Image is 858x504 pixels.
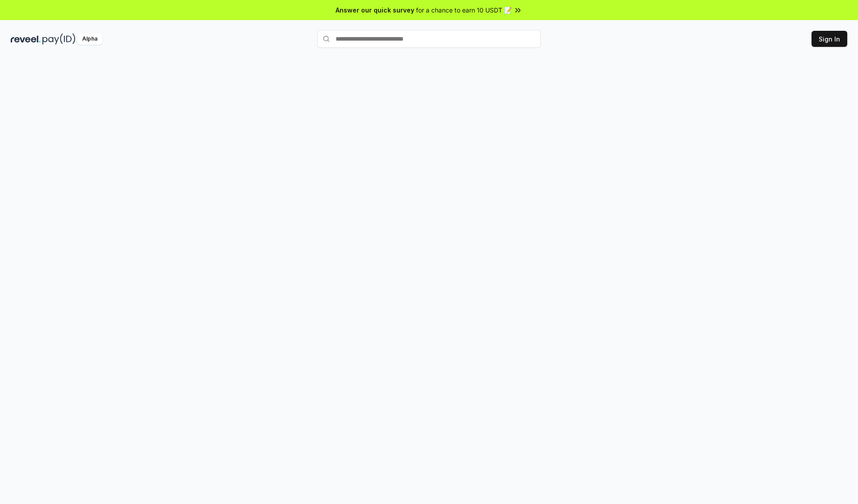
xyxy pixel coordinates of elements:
button: Sign In [812,31,847,47]
div: Alpha [77,33,102,45]
span: for a chance to earn 10 USDT 📝 [416,5,512,15]
span: Answer our quick survey [336,5,414,15]
img: pay_id [42,33,76,45]
img: reveel_dark [11,33,41,45]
